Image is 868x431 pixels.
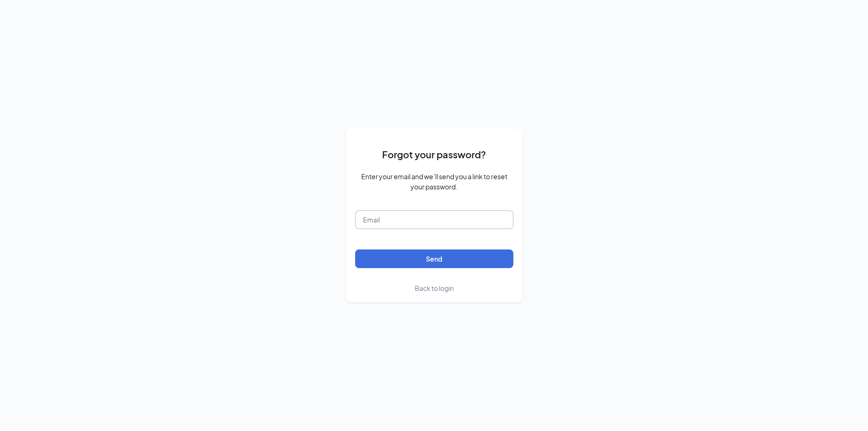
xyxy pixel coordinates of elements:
[355,171,513,192] span: Enter your email and we’ll send you a link to reset your password.
[382,147,486,162] span: Forgot your password?
[415,283,454,293] a: Back to login
[355,249,513,268] button: Send
[415,284,454,292] span: Back to login
[355,210,513,229] input: Email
